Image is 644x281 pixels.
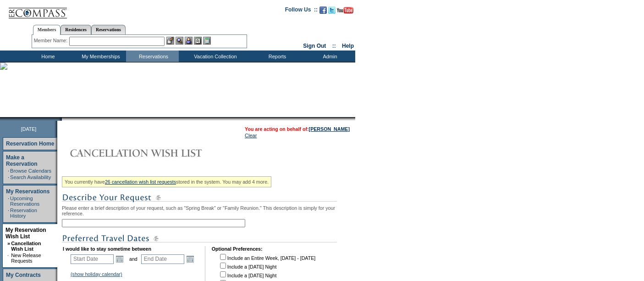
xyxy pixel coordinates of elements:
[176,37,183,45] img: View
[59,117,62,121] img: promoShadowLeftCorner.gif
[34,37,69,45] div: Member Name:
[332,43,336,49] span: ::
[245,126,350,132] span: You are acting on behalf of:
[105,179,176,185] a: 26 cancellation wish list requests
[126,51,179,62] td: Reservations
[319,9,327,15] a: Become our fan on Facebook
[166,37,174,45] img: b_edit.gif
[62,176,271,187] div: You currently have stored in the system. You may add 4 more.
[115,254,125,264] a: Open the calendar popup.
[203,37,211,45] img: b_calculator.gif
[73,51,126,62] td: My Memberships
[63,246,151,252] b: I would like to stay sometime between
[8,168,9,174] td: ·
[33,25,61,35] a: Members
[10,208,37,219] a: Reservation History
[8,174,9,180] td: ·
[303,51,355,62] td: Admin
[10,174,51,180] a: Search Availability
[250,51,303,62] td: Reports
[185,254,195,264] a: Open the calendar popup.
[303,43,326,49] a: Sign Out
[11,253,41,264] a: New Release Requests
[328,9,336,15] a: Follow us on Twitter
[21,126,37,132] span: [DATE]
[8,196,9,207] td: ·
[6,272,41,278] a: My Contracts
[141,254,184,264] input: Date format: M/D/Y. Shortcut keys: [T] for Today. [UP] or [.] for Next Day. [DOWN] or [,] for Pre...
[10,196,39,207] a: Upcoming Reservations
[128,253,139,265] td: and
[212,246,263,252] b: Optional Preferences:
[337,7,353,14] img: Subscribe to our YouTube Channel
[7,241,10,246] b: »
[71,254,114,264] input: Date format: M/D/Y. Shortcut keys: [T] for Today. [UP] or [.] for Next Day. [DOWN] or [,] for Pre...
[10,168,51,174] a: Browse Calendars
[342,43,354,49] a: Help
[11,241,41,252] a: Cancellation Wish List
[7,253,10,264] td: ·
[185,37,193,45] img: Impersonate
[179,51,250,62] td: Vacation Collection
[21,51,73,62] td: Home
[337,9,353,15] a: Subscribe to our YouTube Channel
[309,126,350,132] a: [PERSON_NAME]
[6,140,54,147] a: Reservation Home
[6,154,38,167] a: Make a Reservation
[6,188,50,195] a: My Reservations
[319,6,327,14] img: Become our fan on Facebook
[71,271,122,277] a: (show holiday calendar)
[62,144,245,162] img: Cancellation Wish List
[245,133,257,138] a: Clear
[6,227,46,240] a: My Reservation Wish List
[328,6,336,14] img: Follow us on Twitter
[91,25,126,34] a: Reservations
[8,208,9,219] td: ·
[285,6,318,17] td: Follow Us ::
[62,117,63,121] img: blank.gif
[61,25,91,34] a: Residences
[194,37,202,45] img: Reservations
